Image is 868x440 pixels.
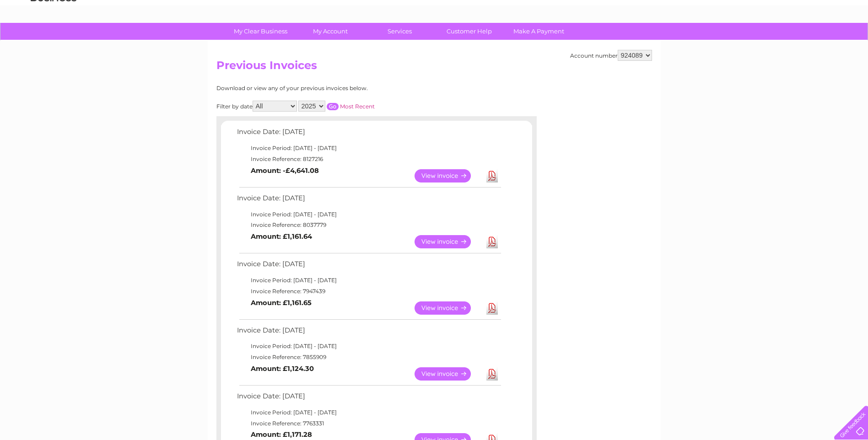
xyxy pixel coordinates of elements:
[235,154,502,165] td: Invoice Reference: 8127216
[730,39,750,46] a: Energy
[415,235,482,248] a: View
[251,299,312,307] b: Amount: £1,161.65
[486,235,498,248] a: Download
[707,39,724,46] a: Water
[486,169,498,182] a: Download
[216,85,457,91] div: Download or view any of your previous invoices below.
[486,301,498,315] a: Download
[788,39,802,46] a: Blog
[235,286,502,297] td: Invoice Reference: 7947439
[235,352,502,363] td: Invoice Reference: 7855909
[415,169,482,182] a: View
[755,39,783,46] a: Telecoms
[415,301,482,315] a: View
[235,407,502,418] td: Invoice Period: [DATE] - [DATE]
[251,365,314,373] b: Amount: £1,124.30
[235,341,502,352] td: Invoice Period: [DATE] - [DATE]
[235,192,502,209] td: Invoice Date: [DATE]
[838,39,859,46] a: Log out
[235,220,502,231] td: Invoice Reference: 8037779
[251,166,319,175] b: Amount: -£4,641.08
[235,209,502,220] td: Invoice Period: [DATE] - [DATE]
[362,23,437,40] a: Services
[501,23,577,40] a: Make A Payment
[235,143,502,154] td: Invoice Period: [DATE] - [DATE]
[431,23,507,40] a: Customer Help
[216,59,652,76] h2: Previous Invoices
[223,23,298,40] a: My Clear Business
[218,5,651,44] div: Clear Business is a trading name of Verastar Limited (registered in [GEOGRAPHIC_DATA] No. 3667643...
[235,258,502,275] td: Invoice Date: [DATE]
[235,275,502,286] td: Invoice Period: [DATE] - [DATE]
[251,232,312,241] b: Amount: £1,161.64
[486,367,498,381] a: Download
[235,126,502,143] td: Invoice Date: [DATE]
[695,5,759,16] a: 0333 014 3131
[235,324,502,341] td: Invoice Date: [DATE]
[415,367,482,381] a: View
[807,39,830,46] a: Contact
[235,390,502,407] td: Invoice Date: [DATE]
[235,418,502,429] td: Invoice Reference: 7763331
[570,50,652,61] div: Account number
[216,101,457,112] div: Filter by date
[30,24,77,52] img: logo.png
[292,23,368,40] a: My Account
[251,430,312,439] b: Amount: £1,171.28
[340,103,375,110] a: Most Recent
